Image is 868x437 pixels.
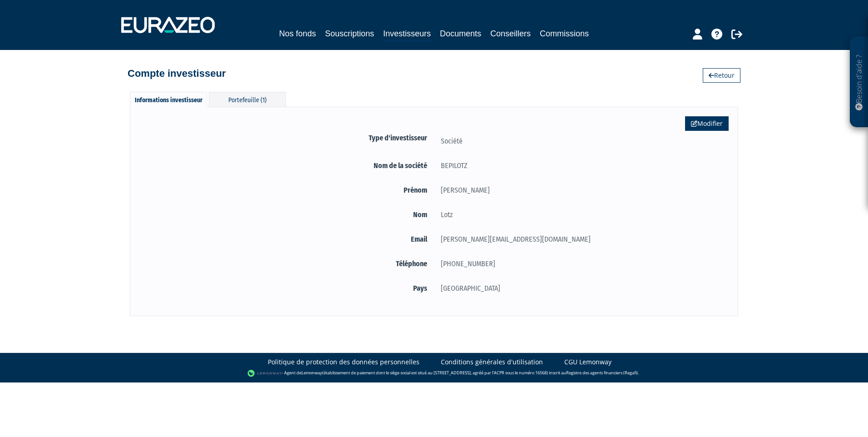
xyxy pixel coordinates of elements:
[139,184,434,196] label: Prénom
[685,116,729,131] a: Modifier
[139,283,434,294] label: Pays
[434,184,729,196] div: [PERSON_NAME]
[9,369,859,378] div: - Agent de (établissement de paiement dont le siège social est situé au [STREET_ADDRESS], agréé p...
[383,27,431,41] a: Investisseurs
[139,258,434,269] label: Téléphone
[121,17,215,33] img: 1732889491-logotype_eurazeo_blanc_rvb.png
[440,27,481,40] a: Documents
[434,135,729,147] div: Société
[703,68,740,83] a: Retour
[434,233,729,245] div: [PERSON_NAME][EMAIL_ADDRESS][DOMAIN_NAME]
[268,358,419,367] a: Politique de protection des données personnelles
[139,233,434,245] label: Email
[564,358,612,367] a: CGU Lemonway
[247,369,282,378] img: logo-lemonway.png
[301,370,322,376] a: Lemonway
[441,358,543,367] a: Conditions générales d'utilisation
[434,160,729,171] div: BEPILOTZ
[139,160,434,171] label: Nom de la société
[854,41,864,123] p: Besoin d'aide ?
[434,258,729,269] div: [PHONE_NUMBER]
[566,370,638,376] a: Registre des agents financiers (Regafi)
[130,92,207,107] div: Informations investisseur
[139,132,434,144] label: Type d'investisseur
[209,92,286,107] div: Portefeuille (1)
[540,27,589,40] a: Commissions
[128,68,226,79] h4: Compte investisseur
[434,209,729,220] div: Lotz
[279,27,316,40] a: Nos fonds
[490,27,531,40] a: Conseillers
[325,27,374,40] a: Souscriptions
[139,209,434,220] label: Nom
[434,283,729,294] div: [GEOGRAPHIC_DATA]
